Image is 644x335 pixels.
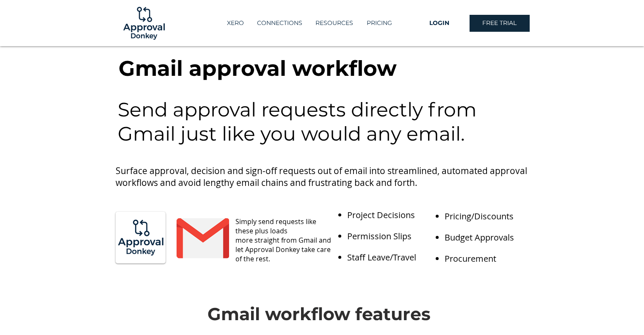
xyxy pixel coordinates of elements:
div: RESOURCES [309,16,359,30]
span: Surface approval, decision and sign-off requests out of email into streamlined, automated approva... [116,165,527,188]
img: Gmail.png [177,212,229,263]
p: RESOURCES [311,16,357,30]
span: Pricing/Discounts [445,210,514,222]
span: Permission Slips [347,230,412,242]
span: LOGIN [429,19,449,28]
a: CONNECTIONS [250,16,309,30]
span: Project Decisions [347,209,415,221]
span: Budget Approvals [445,232,514,243]
span: Simply send requests like these plus loads more straight from Gmail and let Approval Donkey take ... [235,217,331,263]
span: Procurement [445,253,496,264]
nav: Site [210,16,409,30]
span: Send approval requests directly from Gmail just like you would any email. [118,97,477,146]
a: LOGIN [409,15,470,32]
span: FREE TRIAL [482,19,517,28]
img: Logo-01.png [116,213,165,263]
p: PRICING [362,16,396,30]
span: Gmail workflow features [207,303,431,324]
span: Staff Leave/Travel [347,252,416,263]
a: FREE TRIAL [470,15,530,32]
a: PRICING [359,16,398,30]
img: Logo-01.png [121,0,167,46]
span: Gmail approval workflow [119,55,397,81]
p: XERO [223,16,248,30]
a: XERO [220,16,250,30]
p: CONNECTIONS [253,16,307,30]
